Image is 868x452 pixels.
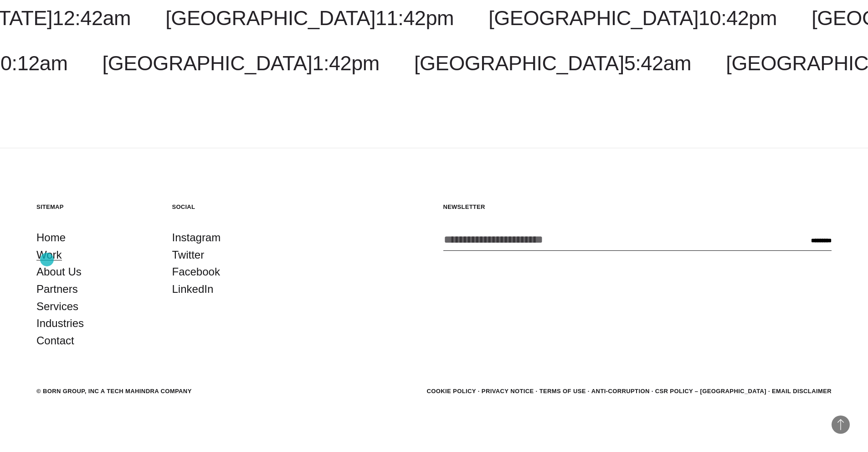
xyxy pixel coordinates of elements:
a: Email Disclaimer [772,388,832,395]
a: Contact [36,332,74,349]
a: Twitter [172,246,205,264]
a: [GEOGRAPHIC_DATA]1:42pm [103,52,380,75]
a: [GEOGRAPHIC_DATA]5:42am [414,52,691,75]
span: 1:42pm [312,52,379,75]
h5: Newsletter [443,203,832,211]
a: Instagram [172,229,221,246]
a: About Us [36,263,82,281]
a: LinkedIn [172,281,214,298]
a: CSR POLICY – [GEOGRAPHIC_DATA] [655,388,766,395]
span: 12:42am [52,6,131,30]
a: Cookie Policy [426,388,476,395]
a: Terms of Use [539,388,586,395]
h5: Sitemap [36,203,154,211]
button: Back to Top [832,416,850,434]
a: Work [36,246,62,264]
a: Anti-Corruption [591,388,650,395]
span: 5:42am [624,52,691,75]
a: Partners [36,281,78,298]
a: Privacy Notice [482,388,534,395]
h5: Social [172,203,290,211]
span: 10:42pm [699,6,777,30]
a: [GEOGRAPHIC_DATA]10:42pm [488,6,777,30]
a: Home [36,229,66,246]
a: Industries [36,315,84,332]
a: Facebook [172,263,220,281]
span: 11:42pm [375,6,454,30]
a: Services [36,298,78,315]
div: © BORN GROUP, INC A Tech Mahindra Company [36,387,192,396]
a: [GEOGRAPHIC_DATA]11:42pm [165,6,454,30]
